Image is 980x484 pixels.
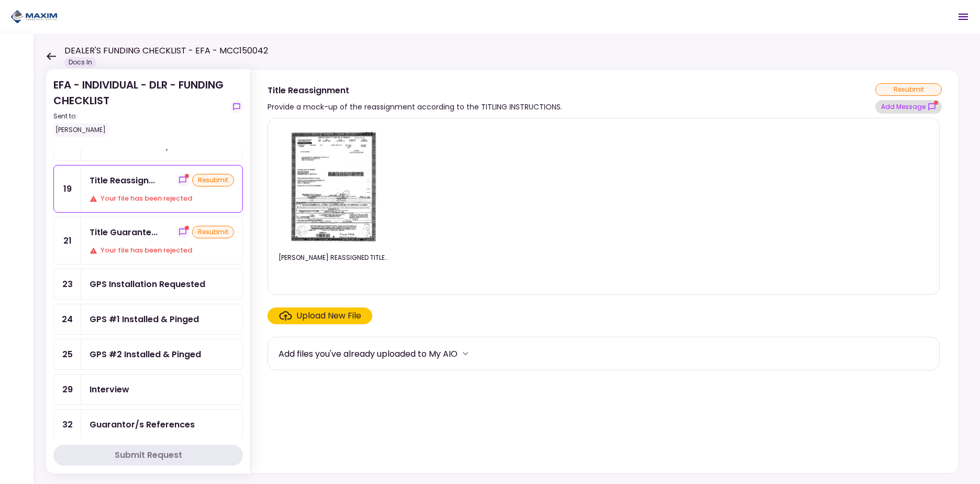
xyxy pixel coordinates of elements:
a: 19Title Reassignmentshow-messagesresubmitYour file has been rejected [53,165,243,213]
a: 23GPS Installation Requested [53,269,243,300]
h1: DEALER'S FUNDING CHECKLIST - EFA - MCC150042 [64,45,268,57]
div: Add files you've already uploaded to My AIO [279,347,458,360]
div: 29 [54,375,81,404]
div: Sent to: [53,112,226,121]
a: 29Interview [53,374,243,405]
div: Title Reassignment [90,174,155,187]
button: show-messages [176,226,189,238]
div: 19 [54,166,81,212]
a: 32Guarantor/s References [53,409,243,440]
div: GPS #1 Installed & Pinged [90,313,199,326]
button: show-messages [176,174,189,186]
a: 25GPS #2 Installed & Pinged [53,339,243,370]
button: Submit Request [53,445,243,466]
div: Your file has been rejected [90,193,234,204]
div: Provide a mock-up of the reassignment according to the TITLING INSTRUCTIONS. [268,101,562,113]
div: 25 [54,339,81,369]
div: ABDIRAZAK SULUB ABDI REASSIGNED TITLE .pdf [279,253,388,262]
div: GPS Installation Requested [90,278,205,291]
a: 24GPS #1 Installed & Pinged [53,304,243,335]
div: Title Reassignment [268,84,562,97]
div: 24 [54,304,81,334]
button: Open menu [951,4,976,29]
a: 21Title Guaranteeshow-messagesresubmitYour file has been rejected [53,217,243,265]
div: GPS #2 Installed & Pinged [90,348,201,361]
div: Submit Request [115,449,182,461]
div: Upload New File [296,310,361,322]
img: Partner icon [10,9,58,25]
div: Guarantor/s References [90,418,195,431]
div: EFA - INDIVIDUAL - DLR - FUNDING CHECKLIST [53,77,226,137]
button: more [458,346,473,361]
div: 21 [54,217,81,264]
div: 32 [54,410,81,439]
div: Title ReassignmentProvide a mock-up of the reassignment according to the TITLING INSTRUCTIONS.res... [250,69,959,474]
div: Interview [90,383,129,396]
button: show-messages [230,101,243,113]
div: [PERSON_NAME] [53,123,108,137]
div: Your file has been rejected [90,245,234,256]
span: Click here to upload the required document [268,307,372,324]
div: Docs In [64,57,96,68]
div: resubmit [192,226,234,238]
div: resubmit [192,174,234,186]
div: Title Guarantee [90,226,158,239]
div: resubmit [875,83,942,96]
button: show-messages [875,100,942,114]
div: 23 [54,269,81,299]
